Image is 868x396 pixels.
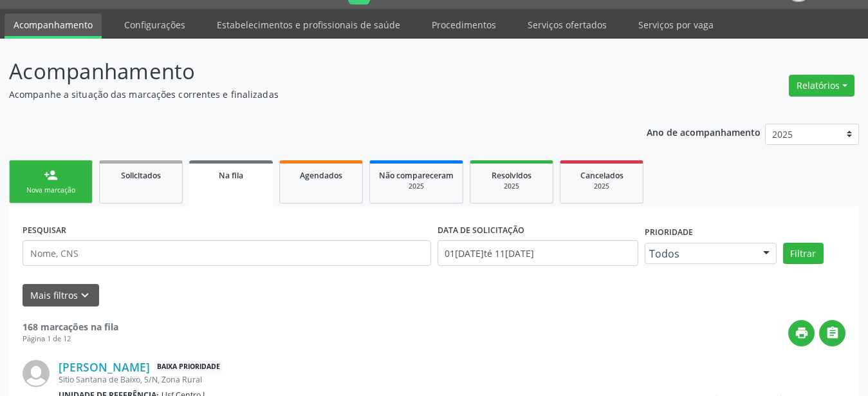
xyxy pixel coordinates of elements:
[645,223,693,243] label: Prioridade
[19,185,83,195] div: Nova marcação
[789,75,854,97] button: Relatórios
[647,124,761,140] p: Ano de acompanhamento
[115,14,194,36] a: Configurações
[154,361,223,374] span: Baixa Prioridade
[300,170,342,181] span: Agendados
[23,240,431,266] input: Nome, CNS
[219,170,243,181] span: Na fila
[379,182,454,191] div: 2025
[423,14,505,36] a: Procedimentos
[826,326,840,340] i: 
[438,240,638,266] input: Selecione um intervalo
[569,182,634,191] div: 2025
[59,374,652,385] div: Sitio Santana de Baixo, S/N, Zona Rural
[379,170,454,181] span: Não compareceram
[519,14,616,36] a: Serviços ofertados
[492,170,531,181] span: Resolvidos
[5,14,102,39] a: Acompanhamento
[649,247,750,260] span: Todos
[23,321,118,333] strong: 168 marcações na fila
[9,88,604,101] p: Acompanhe a situação das marcações correntes e finalizadas
[78,288,92,303] i: keyboard_arrow_down
[788,320,815,346] button: print
[23,220,66,240] label: PESQUISAR
[795,326,809,340] i: print
[629,14,723,36] a: Serviços por vaga
[438,220,524,240] label: DATA DE SOLICITAÇÃO
[59,360,150,374] a: [PERSON_NAME]
[580,170,623,181] span: Cancelados
[479,182,544,191] div: 2025
[783,243,824,265] button: Filtrar
[121,170,161,181] span: Solicitados
[208,14,409,36] a: Estabelecimentos e profissionais de saúde
[23,284,99,306] button: Mais filtroskeyboard_arrow_down
[819,320,845,346] button: 
[9,55,604,88] p: Acompanhamento
[23,334,118,344] div: Página 1 de 12
[44,168,58,182] div: person_add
